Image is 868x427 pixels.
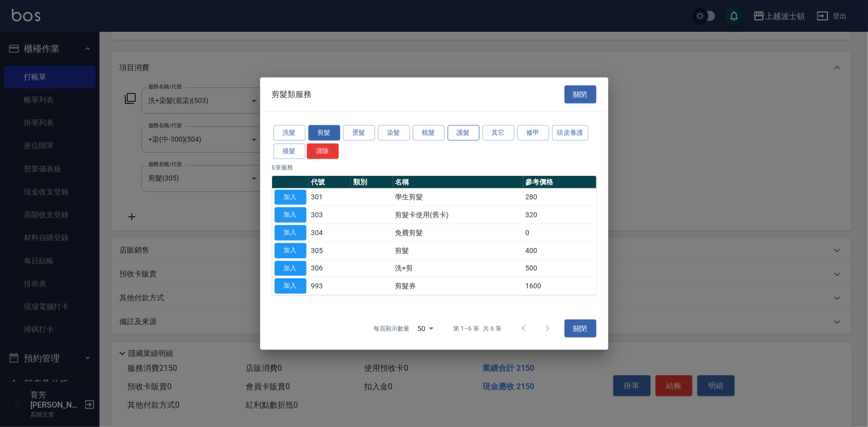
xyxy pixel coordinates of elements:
[309,175,351,188] th: 代號
[523,277,596,295] td: 1600
[309,277,351,295] td: 993
[308,125,340,141] button: 剪髮
[413,125,445,141] button: 梳髮
[309,242,351,259] td: 305
[309,206,351,224] td: 303
[523,188,596,206] td: 280
[448,125,480,141] button: 護髮
[309,188,351,206] td: 301
[565,320,596,338] button: 關閉
[393,206,523,224] td: 剪髮卡使用(舊卡)
[275,189,306,205] button: 加入
[274,125,305,141] button: 洗髮
[517,125,549,141] button: 修甲
[523,259,596,277] td: 500
[565,85,596,103] button: 關閉
[275,243,306,258] button: 加入
[523,224,596,242] td: 0
[275,207,306,223] button: 加入
[274,143,305,159] button: 接髮
[272,89,312,99] span: 剪髮類服務
[309,224,351,242] td: 304
[272,163,596,171] p: 6 筆服務
[393,277,523,295] td: 剪髮券
[393,242,523,259] td: 剪髮
[343,125,375,141] button: 燙髮
[351,175,393,188] th: 類別
[453,324,501,333] p: 第 1–6 筆 共 6 筆
[413,315,437,342] div: 50
[275,260,306,276] button: 加入
[393,224,523,242] td: 免費剪髮
[309,259,351,277] td: 306
[374,324,409,333] p: 每頁顯示數量
[482,125,514,141] button: 其它
[378,125,410,141] button: 染髮
[275,278,306,294] button: 加入
[523,242,596,259] td: 400
[275,225,306,241] button: 加入
[393,175,523,188] th: 名稱
[552,125,589,141] button: 頭皮養護
[393,259,523,277] td: 洗+剪
[523,175,596,188] th: 參考價格
[523,206,596,224] td: 320
[393,188,523,206] td: 學生剪髮
[307,143,339,159] button: 清除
